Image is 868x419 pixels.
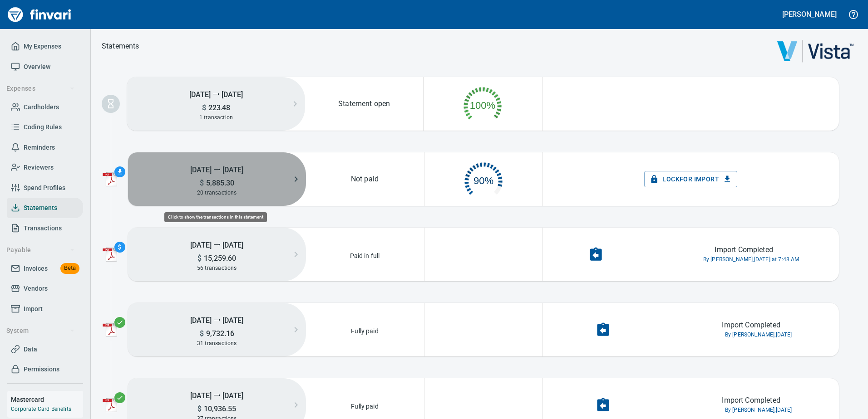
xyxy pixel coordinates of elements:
[351,174,379,185] p: Not paid
[24,122,62,133] span: Coding Rules
[128,311,306,329] h5: [DATE] ⭢ [DATE]
[103,172,117,186] img: adobe-pdf-icon.png
[782,10,837,19] h5: [PERSON_NAME]
[197,404,202,413] span: $
[200,329,204,338] span: $
[24,61,50,73] span: Overview
[582,241,609,268] button: Undo Import Completion
[197,340,237,346] span: 31 transactions
[127,85,305,103] h5: [DATE] ⭢ [DATE]
[24,263,48,274] span: Invoices
[24,182,65,194] span: Spend Profiles
[7,258,83,279] a: InvoicesBeta
[7,36,83,57] a: My Expenses
[24,41,61,52] span: My Expenses
[424,78,542,130] button: 100%
[348,324,381,336] p: Fully paid
[128,303,306,356] button: [DATE] ⭢ [DATE]$9,732.1631 transactions
[3,242,79,258] button: Payable
[424,78,542,130] div: 1 of 1 complete. Click to open reminders.
[6,83,75,94] span: Expenses
[11,395,83,404] h6: Mastercard
[60,263,79,273] span: Beta
[338,98,390,109] p: Statement open
[11,406,71,412] a: Corporate Card Benefits
[5,4,74,25] img: Finvari
[644,171,737,188] button: Lockfor Import
[424,153,542,205] button: 90%
[197,265,237,271] span: 56 transactions
[3,80,79,97] button: Expenses
[24,202,57,214] span: Statements
[197,254,202,263] span: $
[128,152,306,206] button: [DATE] ⭢ [DATE]$5,885.3020 transactions
[424,153,542,205] div: 18 of 20 complete. Click to open reminders.
[7,97,83,117] a: Cardholders
[127,77,305,131] button: [DATE] ⭢ [DATE]$223.481 transaction
[703,255,799,264] span: By [PERSON_NAME], [DATE] at 7:48 AM
[24,364,59,375] span: Permissions
[204,329,234,338] span: 9,732.16
[347,248,383,260] p: Paid in full
[128,228,306,281] button: [DATE] ⭢ [DATE]$15,259.6056 transactions
[7,299,83,319] a: Import
[206,103,231,112] span: 223.48
[24,162,54,173] span: Reviewers
[197,190,237,196] span: 20 transactions
[24,142,55,153] span: Reminders
[202,404,236,413] span: 10,936.55
[199,114,233,121] span: 1 transaction
[102,41,139,52] nav: breadcrumb
[3,322,79,339] button: System
[348,399,381,411] p: Fully paid
[780,7,839,21] button: [PERSON_NAME]
[590,317,616,343] button: Undo Import Completion
[725,331,792,340] span: By [PERSON_NAME], [DATE]
[7,218,83,239] a: Transactions
[24,283,48,294] span: Vendors
[200,179,204,187] span: $
[103,247,117,262] img: adobe-pdf-icon.png
[103,398,117,412] img: adobe-pdf-icon.png
[103,322,117,337] img: adobe-pdf-icon.png
[725,406,792,415] span: By [PERSON_NAME], [DATE]
[7,198,83,218] a: Statements
[7,117,83,137] a: Coding Rules
[7,57,83,77] a: Overview
[722,320,780,331] p: Import Completed
[590,392,616,419] button: Undo Import Completion
[24,223,62,234] span: Transactions
[102,41,139,52] p: Statements
[202,254,236,263] span: 15,259.60
[7,339,83,360] a: Data
[6,244,75,256] span: Payable
[128,161,306,178] h5: [DATE] ⭢ [DATE]
[7,359,83,380] a: Permissions
[24,303,43,315] span: Import
[722,395,780,406] p: Import Completed
[128,386,306,404] h5: [DATE] ⭢ [DATE]
[7,137,83,158] a: Reminders
[202,103,206,112] span: $
[7,278,83,299] a: Vendors
[7,178,83,198] a: Spend Profiles
[715,244,773,255] p: Import Completed
[24,344,37,355] span: Data
[777,40,853,63] img: vista.png
[7,157,83,178] a: Reviewers
[6,325,75,336] span: System
[204,179,234,187] span: 5,885.30
[651,174,730,185] span: Lock for Import
[24,102,59,113] span: Cardholders
[128,236,306,253] h5: [DATE] ⭢ [DATE]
